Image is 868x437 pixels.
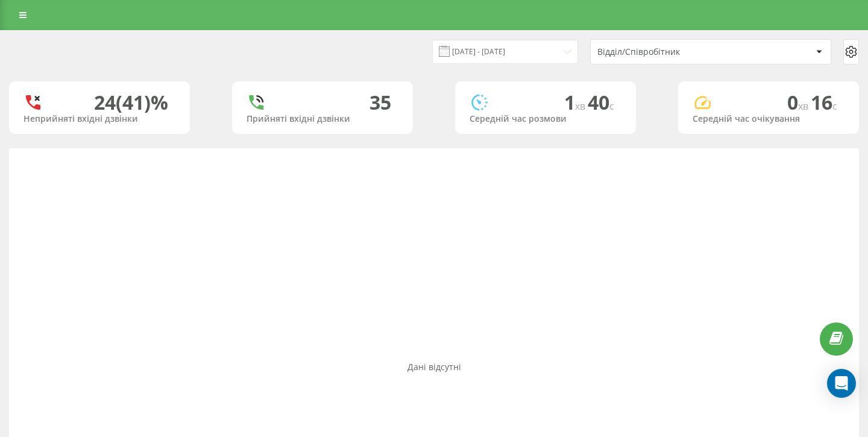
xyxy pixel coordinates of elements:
[597,47,741,57] div: Відділ/Співробітник
[564,89,588,115] span: 1
[588,89,614,115] span: 40
[798,99,811,113] span: хв
[24,114,175,124] div: Неприйняті вхідні дзвінки
[247,114,398,124] div: Прийняті вхідні дзвінки
[693,114,844,124] div: Середній час очікування
[370,91,391,114] div: 35
[827,369,856,398] div: Open Intercom Messenger
[470,114,621,124] div: Середній час розмови
[94,91,168,114] div: 24 (41)%
[832,99,837,113] span: c
[787,89,811,115] span: 0
[609,99,614,113] span: c
[575,99,588,113] span: хв
[811,89,837,115] span: 16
